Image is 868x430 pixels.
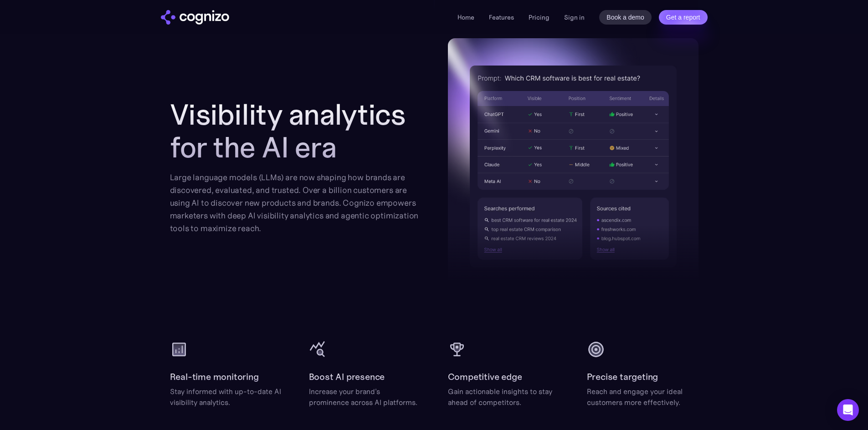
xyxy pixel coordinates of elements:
h2: Precise targeting [587,369,658,384]
div: Stay informed with up-to-date AI visibility analytics. [170,386,282,408]
div: Open Intercom Messenger [837,399,859,421]
h2: Visibility analytics for the AI era [170,98,421,164]
a: Sign in [564,12,585,23]
a: Pricing [529,13,550,21]
img: cup icon [448,340,466,359]
div: Increase your brand's prominence across AI platforms. [309,386,421,408]
img: cognizo logo [161,10,229,25]
a: Home [457,13,474,21]
img: target icon [587,340,605,359]
h2: Real-time monitoring [170,369,259,384]
h2: Competitive edge [448,369,522,384]
img: query stats icon [309,340,327,359]
a: home [161,10,229,25]
div: Large language models (LLMs) are now shaping how brands are discovered, evaluated, and trusted. O... [170,171,421,235]
a: Features [489,13,514,21]
div: Reach and engage your ideal customers more effectively. [587,386,699,408]
a: Get a report [659,10,708,25]
h2: Boost AI presence [309,369,385,384]
img: analytics icon [170,340,188,359]
div: Gain actionable insights to stay ahead of competitors. [448,386,560,408]
a: Book a demo [599,10,652,25]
